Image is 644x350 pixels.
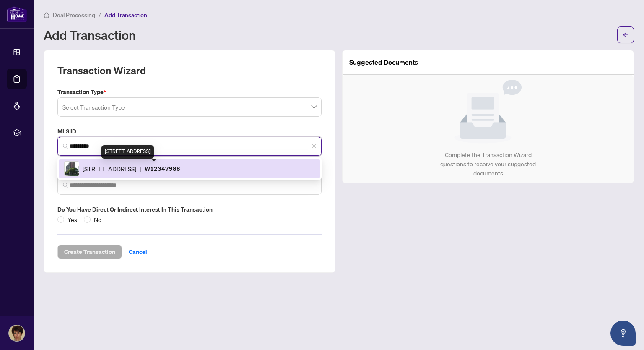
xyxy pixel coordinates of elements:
[63,144,68,149] img: search_icon
[122,245,154,259] button: Cancel
[63,183,68,188] img: search_icon
[99,10,101,20] li: /
[104,11,147,19] span: Add Transaction
[44,28,136,42] h1: Add Transaction
[65,162,79,176] img: IMG-W12347988_1.jpg
[431,150,545,178] div: Complete the Transaction Wizard questions to receive your suggested documents
[57,64,146,77] h2: Transaction Wizard
[101,145,154,159] div: [STREET_ADDRESS]
[610,321,636,346] button: Open asap
[53,11,95,19] span: Deal Processing
[57,245,122,259] button: Create Transaction
[140,164,141,173] span: |
[44,12,49,18] span: home
[91,215,105,224] span: No
[129,245,147,259] span: Cancel
[7,6,27,22] img: logo
[9,325,25,341] img: Profile Icon
[83,164,136,173] span: [STREET_ADDRESS]
[57,127,322,136] label: MLS ID
[454,80,522,144] img: Null State Icon
[57,87,322,97] label: Transaction Type
[312,144,317,149] span: close
[623,32,628,38] span: arrow-left
[349,57,418,68] article: Suggested Documents
[64,215,80,224] span: Yes
[145,164,180,173] p: W12347988
[57,205,322,214] label: Do you have direct or indirect interest in this transaction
